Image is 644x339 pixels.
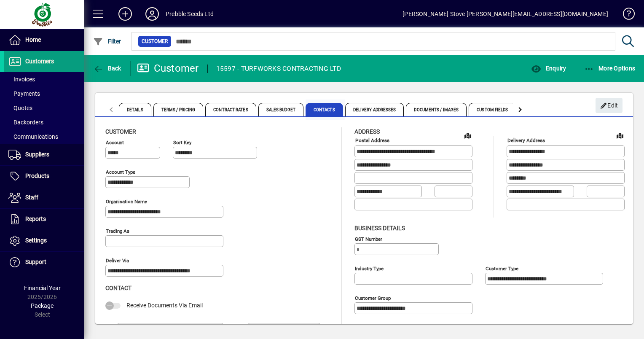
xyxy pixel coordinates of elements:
[345,103,404,116] span: Delivery Addresses
[8,90,40,97] span: Payments
[106,169,135,175] mat-label: Account Type
[584,65,636,72] span: More Options
[8,105,32,111] span: Quotes
[8,76,35,83] span: Invoices
[25,194,38,201] span: Staff
[216,62,341,75] div: 15597 - TURFWORKS CONTRACTING LTD
[469,103,516,116] span: Custom Fields
[112,6,139,22] button: Add
[25,36,41,43] span: Home
[4,144,84,165] a: Suppliers
[355,295,391,301] mat-label: Customer group
[4,86,84,101] a: Payments
[153,103,204,116] span: Terms / Pricing
[582,61,638,76] button: More Options
[119,103,151,116] span: Details
[93,65,121,72] span: Back
[105,285,131,291] span: Contact
[31,302,54,309] span: Package
[24,285,61,291] span: Financial Year
[529,61,568,76] button: Enquiry
[205,103,256,116] span: Contract Rates
[355,265,384,271] mat-label: Industry type
[126,302,203,309] span: Receive Documents Via Email
[25,58,54,65] span: Customers
[600,99,618,113] span: Edit
[4,230,84,251] a: Settings
[137,62,199,75] div: Customer
[4,252,84,273] a: Support
[4,30,84,51] a: Home
[106,140,124,145] mat-label: Account
[8,133,58,140] span: Communications
[4,166,84,187] a: Products
[4,209,84,230] a: Reports
[531,65,566,72] span: Enquiry
[25,151,49,158] span: Suppliers
[93,38,121,45] span: Filter
[25,172,49,179] span: Products
[173,140,191,145] mat-label: Sort key
[354,128,380,135] span: Address
[25,237,47,244] span: Settings
[613,129,627,142] a: View on map
[4,187,84,208] a: Staff
[4,115,84,129] a: Backorders
[139,6,166,22] button: Profile
[91,61,123,76] button: Back
[617,2,633,29] a: Knowledge Base
[166,7,214,21] div: Prebble Seeds Ltd
[142,37,168,46] span: Customer
[8,119,43,126] span: Backorders
[354,225,405,231] span: Business details
[25,258,46,265] span: Support
[4,129,84,144] a: Communications
[596,98,623,113] button: Edit
[406,103,467,116] span: Documents / Images
[106,228,129,234] mat-label: Trading as
[258,103,303,116] span: Sales Budget
[25,215,46,222] span: Reports
[4,101,84,115] a: Quotes
[105,128,136,135] span: Customer
[355,236,382,242] mat-label: GST Number
[461,129,475,142] a: View on map
[402,7,608,21] div: [PERSON_NAME] Stove [PERSON_NAME][EMAIL_ADDRESS][DOMAIN_NAME]
[486,265,518,271] mat-label: Customer type
[84,61,131,76] app-page-header-button: Back
[4,72,84,86] a: Invoices
[106,258,129,264] mat-label: Deliver via
[106,199,147,204] mat-label: Organisation name
[306,103,343,116] span: Contacts
[91,34,123,49] button: Filter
